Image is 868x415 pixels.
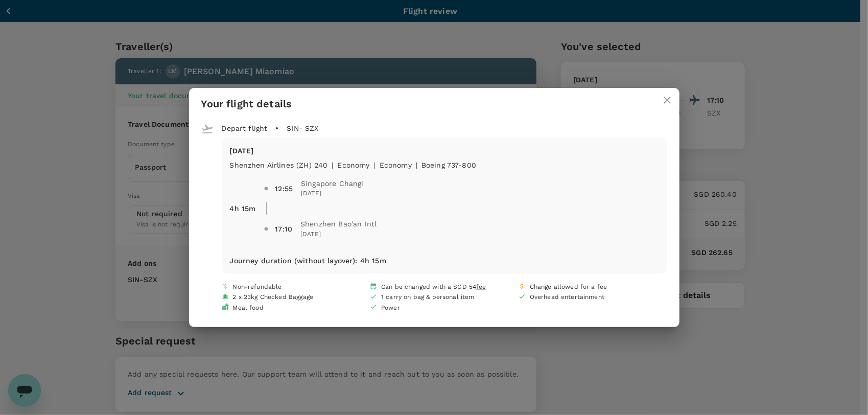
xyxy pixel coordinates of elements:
p: Economy [380,160,412,170]
span: Can be changed with a SGD 54 [381,282,486,292]
span: [DATE] [301,189,363,199]
p: SIN - SZX [287,123,318,133]
p: Depart flight [222,123,268,133]
p: Journey duration (without layover) : 4h 15m [230,256,386,266]
span: Meal food [233,304,264,311]
span: Change allowed for a fee [530,283,607,290]
span: Overhead entertainment [530,293,604,301]
span: Power [381,304,400,311]
p: Boeing 737-800 [421,160,476,170]
p: [DATE] [230,146,659,156]
span: Non-refundable [233,283,282,290]
div: 12:55 [275,183,293,194]
span: 2 x 23kg Checked Baggage [233,293,314,301]
span: fee [476,283,486,290]
span: | [374,161,376,169]
span: Singapore Changi [301,178,363,189]
p: economy [338,160,370,170]
span: | [332,161,333,169]
p: Your flight details [201,96,667,111]
span: [DATE] [300,229,377,240]
span: | [416,161,417,169]
span: 1 carry on bag & personal item [381,293,475,301]
div: 17:10 [275,224,292,234]
p: Shenzhen Airlines (ZH) 240 [230,160,328,170]
span: Shenzhen Bao'an Intl [300,219,377,229]
p: 4h 15m [230,203,256,214]
button: close [655,88,679,112]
